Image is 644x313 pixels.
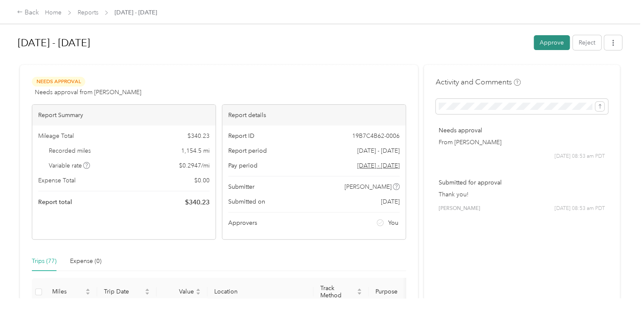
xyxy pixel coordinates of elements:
span: [DATE] [381,197,400,206]
a: Reports [78,9,98,16]
span: caret-down [196,291,201,296]
span: 1,154.5 mi [181,146,210,155]
span: Submitter [228,182,255,191]
span: Value [163,288,194,295]
span: Recorded miles [49,146,91,155]
span: caret-up [145,287,150,292]
span: Report period [228,146,267,155]
th: Trip Date [97,278,157,306]
span: Variable rate [49,161,90,170]
span: Approvers [228,218,257,227]
span: Expense Total [38,176,76,185]
span: [PERSON_NAME] [439,205,480,212]
span: Report total [38,198,72,207]
span: Pay period [228,161,258,170]
button: Approve [534,35,570,50]
span: Miles [52,288,84,295]
p: Thank you! [439,190,605,199]
span: Trip Date [104,288,143,295]
span: $ 340.23 [185,197,210,207]
span: caret-up [357,287,362,292]
div: Expense (0) [70,257,101,266]
span: caret-down [145,291,150,296]
th: Miles [45,278,97,306]
span: Submitted on [228,197,265,206]
p: From [PERSON_NAME] [439,138,605,147]
span: Report ID [228,131,255,140]
p: Submitted for approval [439,178,605,187]
span: $ 0.2947 / mi [179,161,210,170]
span: Mileage Total [38,131,74,140]
th: Value [157,278,207,306]
h4: Activity and Comments [436,77,521,87]
span: caret-down [85,291,90,296]
div: Report details [222,105,406,126]
span: caret-down [357,291,362,296]
iframe: Everlance-gr Chat Button Frame [596,265,644,313]
th: Purpose [369,278,432,306]
span: [PERSON_NAME] [344,182,392,191]
span: [DATE] - [DATE] [357,146,400,155]
span: Go to pay period [357,161,400,170]
button: Reject [573,35,601,50]
a: Home [45,9,62,16]
span: [DATE] 08:53 am PDT [554,205,605,212]
span: $ 0.00 [194,176,210,185]
h1: Sep 1 - 30, 2025 [18,33,528,53]
span: caret-up [196,287,201,292]
p: Needs approval [439,126,605,135]
span: Track Method [320,285,355,299]
div: Back [17,8,39,18]
span: caret-up [85,287,90,292]
span: [DATE] 08:53 am PDT [554,153,605,160]
span: Needs Approval [32,77,85,87]
th: Location [207,278,314,306]
div: Trips (77) [32,257,56,266]
span: [DATE] - [DATE] [115,8,157,17]
span: Purpose [375,288,419,295]
span: Needs approval from [PERSON_NAME] [35,88,141,97]
div: Report Summary [32,105,216,126]
span: $ 340.23 [188,131,210,140]
span: 19B7C4B62-0006 [352,131,400,140]
span: You [388,218,398,227]
th: Track Method [314,278,369,306]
